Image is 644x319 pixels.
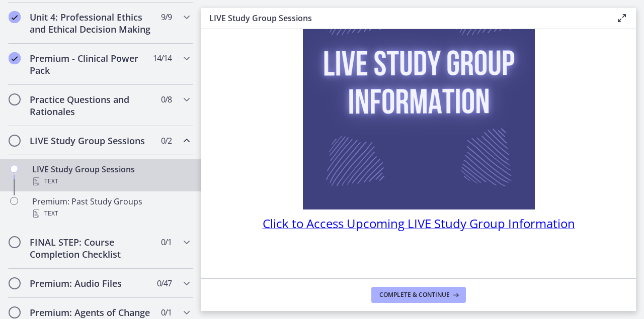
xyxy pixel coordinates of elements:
[30,11,152,35] h2: Unit 4: Professional Ethics and Ethical Decision Making
[157,277,172,289] span: 0 / 47
[161,306,172,318] span: 0 / 1
[30,135,152,147] h2: LIVE Study Group Sessions
[161,135,172,147] span: 0 / 2
[153,52,172,64] span: 14 / 14
[30,277,152,289] h2: Premium: Audio Files
[371,287,466,303] button: Complete & continue
[32,175,189,187] div: Text
[161,93,172,105] span: 0 / 8
[263,215,575,232] span: Click to Access Upcoming LIVE Study Group Information
[32,195,189,220] div: Premium: Past Study Groups
[32,207,189,220] div: Text
[9,11,21,23] i: Completed
[30,93,152,118] h2: Practice Questions and Rationales
[161,236,172,248] span: 0 / 1
[30,236,152,260] h2: FINAL STEP: Course Completion Checklist
[9,52,21,64] i: Completed
[209,12,600,24] h3: LIVE Study Group Sessions
[32,163,189,187] div: LIVE Study Group Sessions
[30,52,152,76] h2: Premium - Clinical Power Pack
[161,11,172,23] span: 9 / 9
[379,291,450,299] span: Complete & continue
[263,220,575,231] a: Click to Access Upcoming LIVE Study Group Information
